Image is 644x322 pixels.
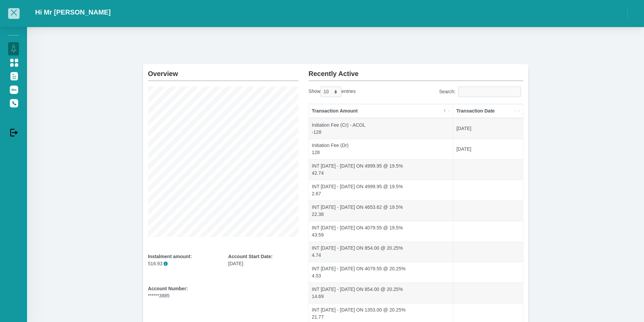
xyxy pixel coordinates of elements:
th: Transaction Date: activate to sort column ascending [453,104,523,118]
label: Show entries [309,86,356,97]
h2: Recently Active [309,64,523,78]
li: Manage [8,32,19,38]
a: Contact Us [8,96,19,109]
td: [DATE] [453,139,523,159]
td: Initiation Fee (Dr) 128 [309,139,454,159]
h2: Overview [148,64,299,78]
th: Transaction Amount: activate to sort column descending [309,104,454,118]
td: INT [DATE] - [DATE] ON 4079.55 @ 20.25% 4.53 [309,262,454,282]
span: i [164,262,168,266]
b: Instalment amount: [148,254,192,259]
a: Update Password [8,83,19,96]
td: Initiation Fee (Cr) - ACOL -128 [309,118,454,139]
a: Logout [8,126,19,139]
td: INT [DATE] - [DATE] ON 854.00 @ 20.25% 4.74 [309,242,454,262]
input: Search: [458,86,521,97]
h2: Hi Mr [PERSON_NAME] [35,8,111,16]
a: Manage Account [8,56,19,69]
a: Dashboard [8,42,19,55]
td: INT [DATE] - [DATE] ON 4999.95 @ 19.5% 2.67 [309,180,454,200]
a: Documents [8,69,19,82]
label: Search: [439,86,523,97]
select: Showentries [320,86,341,97]
td: INT [DATE] - [DATE] ON 4079.55 @ 19.5% 43.59 [309,221,454,242]
td: INT [DATE] - [DATE] ON 854.00 @ 20.25% 14.69 [309,282,454,303]
td: INT [DATE] - [DATE] ON 4999.95 @ 19.5% 42.74 [309,159,454,180]
b: Account Number: [148,286,188,291]
p: 516.93 [148,260,218,267]
b: Account Start Date: [228,254,272,259]
div: [DATE] [228,253,299,267]
td: INT [DATE] - [DATE] ON 4653.62 @ 19.5% 22.38 [309,200,454,221]
td: [DATE] [453,118,523,139]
